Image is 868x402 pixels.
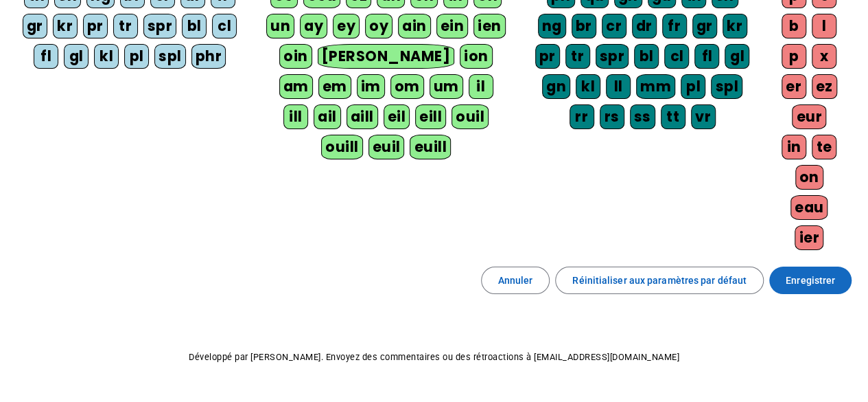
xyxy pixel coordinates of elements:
button: Réinitialiser aux paramètres par défaut [555,267,764,294]
div: in [782,135,806,159]
div: kr [723,14,747,38]
div: kl [576,74,600,99]
div: kr [53,14,78,38]
div: cl [212,14,237,38]
div: un [266,14,294,38]
div: mm [636,74,675,99]
div: ien [473,14,506,38]
div: gr [692,14,717,38]
button: Annuler [481,267,550,294]
div: pl [124,44,149,69]
div: x [812,44,836,69]
div: oy [365,14,392,38]
div: ez [812,74,837,99]
div: [PERSON_NAME] [318,44,454,69]
div: te [812,135,836,159]
div: on [795,165,823,190]
div: tt [661,104,685,129]
div: ion [460,44,493,69]
div: p [782,44,806,69]
span: Réinitialiser aux paramètres par défaut [572,272,747,289]
div: fl [34,44,58,69]
div: rs [600,104,624,129]
div: vr [691,104,716,129]
div: l [812,14,836,38]
div: b [782,14,806,38]
p: Développé par [PERSON_NAME]. Envoyez des commentaires ou des rétroactions à [EMAIL_ADDRESS][DOMAI... [11,349,857,366]
div: pr [535,44,560,69]
div: aill [347,104,378,129]
div: pr [83,14,108,38]
div: ier [795,225,823,250]
div: spl [154,44,186,69]
div: cr [602,14,626,38]
div: er [782,74,806,99]
div: im [357,74,385,99]
div: ll [606,74,631,99]
div: eau [790,195,828,220]
div: ouill [321,135,362,159]
div: bl [182,14,207,38]
div: bl [634,44,659,69]
div: ein [436,14,469,38]
div: tr [113,14,138,38]
div: ay [300,14,327,38]
div: spr [143,14,177,38]
div: ouil [451,104,489,129]
div: spl [711,74,742,99]
button: Enregistrer [769,267,852,294]
div: rr [570,104,594,129]
span: Annuler [498,272,533,289]
div: spr [596,44,629,69]
div: gn [542,74,570,99]
div: kl [94,44,119,69]
div: gl [64,44,89,69]
div: eur [792,104,826,129]
div: euill [410,135,450,159]
div: ail [314,104,341,129]
div: fl [694,44,719,69]
div: gl [725,44,749,69]
div: ey [333,14,360,38]
span: Enregistrer [786,272,835,289]
div: cl [664,44,689,69]
div: il [469,74,493,99]
div: eill [415,104,446,129]
div: eil [384,104,410,129]
div: om [390,74,424,99]
div: phr [191,44,226,69]
div: ng [538,14,566,38]
div: um [430,74,463,99]
div: ill [283,104,308,129]
div: oin [279,44,312,69]
div: ain [398,14,431,38]
div: br [572,14,596,38]
div: tr [565,44,590,69]
div: pl [681,74,705,99]
div: fr [662,14,687,38]
div: am [279,74,313,99]
div: ss [630,104,655,129]
div: em [318,74,351,99]
div: dr [632,14,657,38]
div: gr [23,14,47,38]
div: euil [368,135,405,159]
